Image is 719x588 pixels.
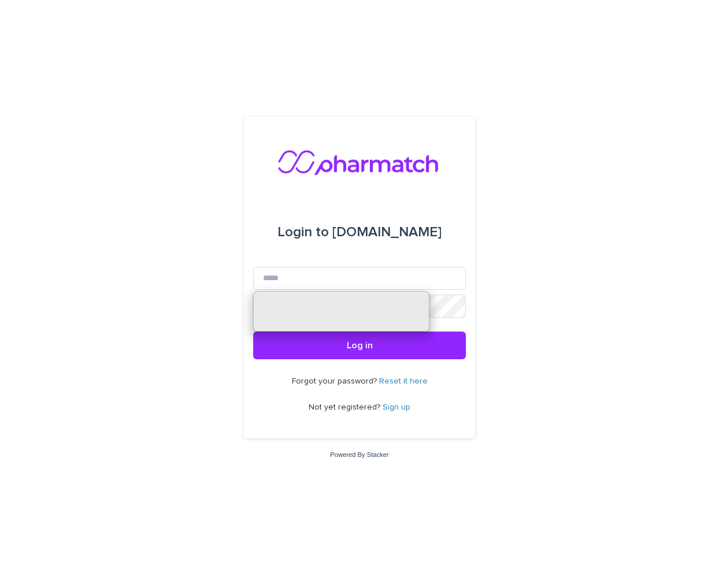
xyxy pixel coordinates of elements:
[277,225,329,239] span: Login to
[277,144,442,179] img: nMxkRIEURaCxZB0ULbfH
[309,403,383,411] span: Not yet registered?
[253,332,466,359] button: Log in
[347,341,373,350] span: Log in
[383,403,410,411] a: Sign up
[379,377,428,385] a: Reset it here
[292,377,379,385] span: Forgot your password?
[277,216,442,248] div: [DOMAIN_NAME]
[330,451,388,458] a: Powered By Stacker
